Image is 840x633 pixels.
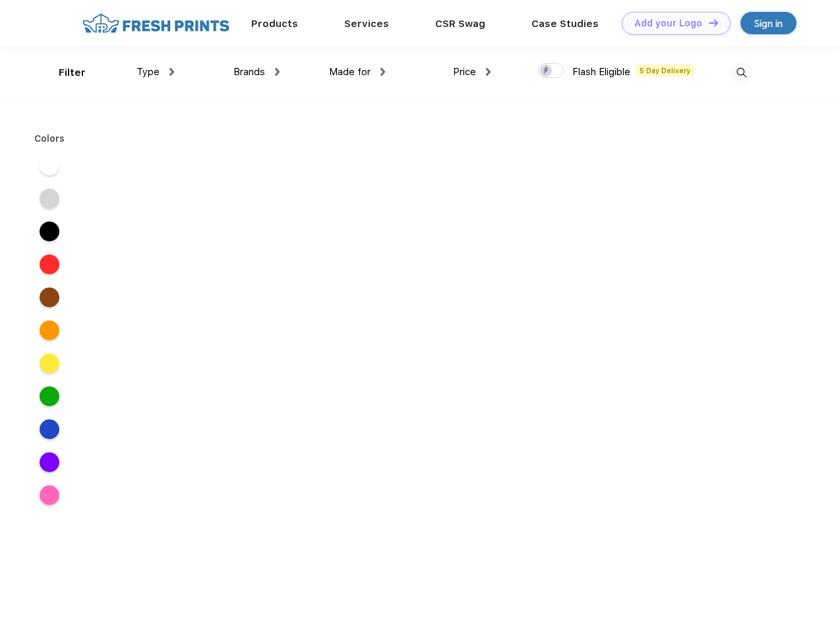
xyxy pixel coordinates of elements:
span: 5 Day Delivery [636,65,694,76]
img: fo%20logo%202.webp [78,12,233,35]
img: dropdown.png [486,68,491,76]
a: Sign in [740,12,796,34]
span: Type [136,66,160,78]
div: Add your Logo [634,18,702,29]
div: Sign in [754,16,783,31]
span: Made for [329,66,371,78]
span: Price [453,66,476,78]
img: dropdown.png [380,68,385,76]
div: Filter [59,65,86,80]
img: desktop_search.svg [731,62,752,84]
img: dropdown.png [275,68,280,76]
div: Colors [24,132,75,146]
img: dropdown.png [169,68,174,76]
a: Products [251,18,298,30]
span: Flash Eligible [572,66,630,78]
img: DT [709,19,718,26]
span: Brands [233,66,265,78]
